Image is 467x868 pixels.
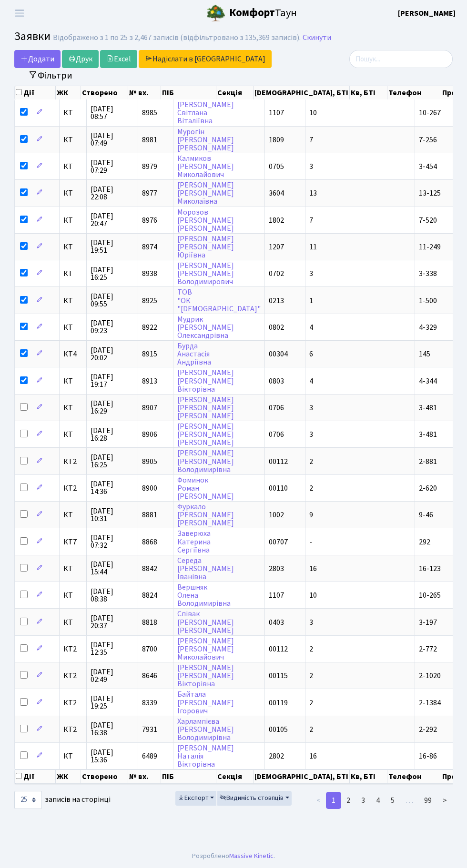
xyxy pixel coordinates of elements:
[142,135,157,145] span: 8981
[220,793,284,803] span: Видимість стовпців
[22,68,79,83] button: Переключити фільтри
[91,668,134,683] span: [DATE] 02:49
[309,563,317,574] span: 16
[161,86,216,99] th: ПІБ
[142,322,157,333] span: 8922
[269,215,284,226] span: 1802
[419,537,430,547] span: 292
[419,268,437,279] span: 3-338
[91,427,134,442] span: [DATE] 16:28
[8,5,31,21] button: Переключити навігацію
[91,239,134,254] span: [DATE] 19:51
[81,769,128,784] th: Створено
[309,537,312,547] span: -
[269,268,284,279] span: 0702
[63,431,82,438] span: КТ
[387,86,441,99] th: Телефон
[91,105,134,120] span: [DATE] 08:57
[387,769,441,784] th: Телефон
[63,189,82,197] span: КТ
[309,135,313,145] span: 7
[326,792,341,809] a: 1
[63,565,82,572] span: КТ
[269,429,284,440] span: 0706
[91,373,134,388] span: [DATE] 19:17
[192,851,275,861] div: Розроблено .
[142,242,157,252] span: 8974
[161,769,216,784] th: ПІБ
[14,28,51,45] span: Заявки
[91,721,134,737] span: [DATE] 16:38
[269,135,284,145] span: 1809
[177,127,234,153] a: Мурогін[PERSON_NAME][PERSON_NAME]
[63,511,82,519] span: КТ
[269,537,288,547] span: 00707
[419,751,437,761] span: 16-86
[91,186,134,201] span: [DATE] 22:08
[269,724,288,735] span: 00105
[309,215,313,226] span: 7
[254,769,350,784] th: [DEMOGRAPHIC_DATA], БТІ
[269,456,288,467] span: 00112
[177,180,234,207] a: [PERSON_NAME][PERSON_NAME]Миколаївна
[142,698,157,708] span: 8339
[269,403,284,413] span: 0706
[91,641,134,656] span: [DATE] 12:35
[177,716,234,743] a: Харлампієва[PERSON_NAME]Володимирівна
[91,534,134,549] span: [DATE] 07:32
[206,4,225,23] img: logo.png
[419,403,437,413] span: 3-481
[142,215,157,226] span: 8976
[142,456,157,467] span: 8905
[63,619,82,626] span: КТ
[419,349,430,359] span: 145
[341,792,356,809] a: 2
[269,671,288,681] span: 00115
[142,724,157,735] span: 7931
[91,293,134,308] span: [DATE] 09:55
[419,242,441,252] span: 11-249
[63,136,82,144] span: КТ
[419,322,437,333] span: 4-329
[128,86,161,99] th: № вх.
[63,217,82,224] span: КТ
[56,86,81,99] th: ЖК
[91,266,134,281] span: [DATE] 16:25
[419,429,437,440] span: 3-481
[53,33,301,42] div: Відображено з 1 по 25 з 2,467 записів (відфільтровано з 135,369 записів).
[91,561,134,576] span: [DATE] 15:44
[309,242,317,252] span: 11
[385,792,400,809] a: 5
[175,791,217,806] button: Експорт
[177,341,211,367] a: БурдаАнастасіяАндріївна
[142,349,157,359] span: 8915
[418,792,437,809] a: 99
[142,563,157,574] span: 8842
[419,161,437,172] span: 3-454
[309,268,313,279] span: 3
[350,86,387,99] th: Кв, БТІ
[142,296,157,306] span: 8925
[63,672,82,680] span: КТ2
[419,188,441,198] span: 13-125
[63,324,82,331] span: КТ
[142,617,157,628] span: 8818
[142,644,157,654] span: 8700
[309,617,313,628] span: 3
[177,662,234,689] a: [PERSON_NAME][PERSON_NAME]Вікторівна
[91,695,134,710] span: [DATE] 19:25
[177,368,234,395] a: [PERSON_NAME][PERSON_NAME]Вікторівна
[419,698,441,708] span: 2-1384
[419,590,441,601] span: 10-265
[63,645,82,653] span: КТ2
[370,792,386,809] a: 4
[269,296,284,306] span: 0213
[142,537,157,547] span: 8868
[398,8,456,19] b: [PERSON_NAME]
[419,376,437,386] span: 4-344
[177,207,234,234] a: Морозов[PERSON_NAME][PERSON_NAME]
[269,322,284,333] span: 0802
[177,743,234,769] a: [PERSON_NAME]НаталіяВікторівна
[269,161,284,172] span: 0705
[309,188,317,198] span: 13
